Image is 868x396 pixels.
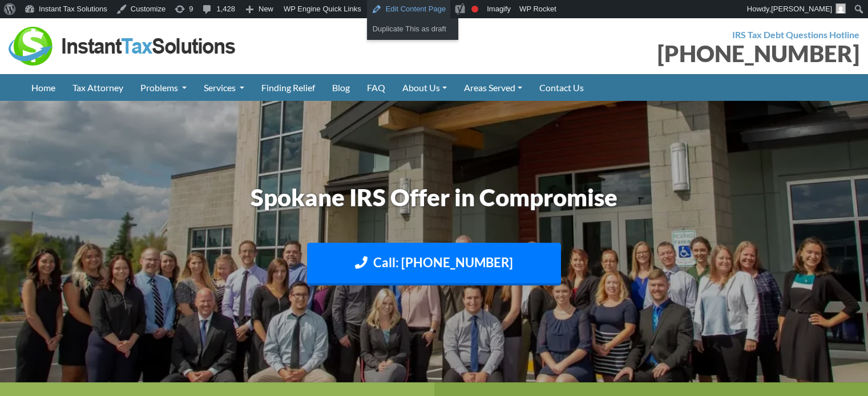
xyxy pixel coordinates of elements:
[455,74,531,101] a: Areas Served
[118,181,751,214] h1: Spokane IRS Offer in Compromise
[9,27,237,66] img: Instant Tax Solutions Logo
[358,74,394,101] a: FAQ
[23,74,64,101] a: Home
[307,243,561,285] a: Call: [PHONE_NUMBER]
[9,39,237,50] a: Instant Tax Solutions Logo
[732,29,859,40] strong: IRS Tax Debt Questions Hotline
[443,42,860,65] div: [PHONE_NUMBER]
[253,74,324,101] a: Finding Relief
[771,5,832,13] span: [PERSON_NAME]
[531,74,592,101] a: Contact Us
[64,74,132,101] a: Tax Attorney
[132,74,195,101] a: Problems
[471,6,478,13] div: Focus keyphrase not set
[195,74,253,101] a: Services
[394,74,455,101] a: About Us
[367,22,458,36] a: Duplicate This as draft
[324,74,358,101] a: Blog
